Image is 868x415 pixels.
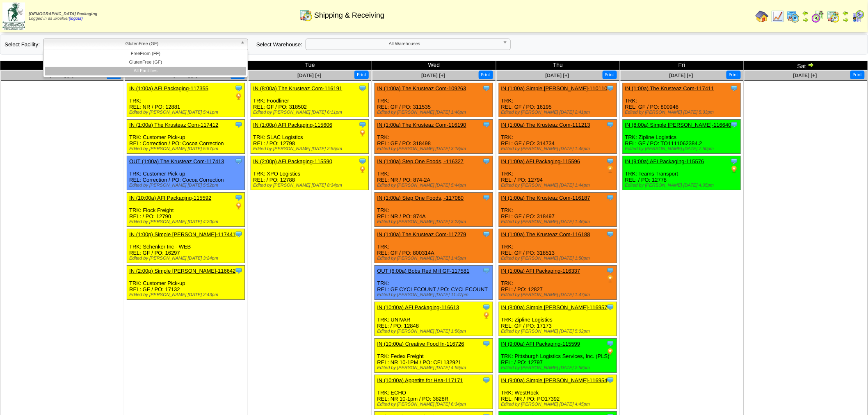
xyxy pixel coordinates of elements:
img: Tooltip [730,157,738,165]
td: Thu [496,61,620,70]
div: TRK: Foodliner REL: GF / PO: 318502 [251,83,369,117]
div: Edited by [PERSON_NAME] [DATE] 2:43pm [129,292,244,297]
div: TRK: Flock Freight REL: / PO: 12790 [127,193,245,227]
div: Edited by [PERSON_NAME] [DATE] 1:44pm [501,183,617,188]
img: line_graph.gif [771,10,784,23]
img: arrowleft.gif [802,10,809,16]
img: Tooltip [235,230,243,238]
a: IN (1:00a) The Krusteaz Com-117411 [625,85,714,91]
div: TRK: REL: GF / PO: 800314A [375,229,493,263]
button: Print [726,71,741,79]
td: Sat [744,61,868,70]
div: Edited by [PERSON_NAME] [DATE] 1:47pm [501,292,617,297]
a: IN (9:00a) Simple [PERSON_NAME]-116954 [501,377,608,383]
div: Edited by [PERSON_NAME] [DATE] 4:59pm [377,365,492,370]
a: IN (2:00p) AFI Packaging-115590 [253,158,332,164]
li: GlutenFree (GF) [45,58,246,67]
a: [DATE] [+] [793,73,817,78]
a: IN (1:00a) The Krusteaz Com-117279 [377,231,466,237]
div: Edited by [PERSON_NAME] [DATE] 5:02pm [501,329,617,334]
img: calendarblend.gif [811,10,825,23]
a: IN (1:00a) The Krusteaz Com-116188 [501,231,590,237]
button: Print [354,71,369,79]
div: Edited by [PERSON_NAME] [DATE] 1:45pm [501,146,617,151]
div: Edited by [PERSON_NAME] [DATE] 2:58pm [501,365,617,370]
td: Wed [372,61,496,70]
div: TRK: REL: NR / PO: 874-2A [375,156,493,190]
div: Edited by [PERSON_NAME] [DATE] 5:41pm [129,110,244,115]
img: PO [359,129,367,137]
img: Tooltip [606,230,614,238]
div: TRK: XPO Logistics REL: / PO: 12788 [251,156,369,190]
img: PO [730,165,738,173]
img: Tooltip [482,376,491,384]
div: Edited by [PERSON_NAME] [DATE] 7:50pm [625,146,740,151]
img: Tooltip [482,121,491,129]
div: TRK: Customer Pick-up REL: GF / PO: 17132 [127,266,245,300]
a: IN (1:00a) The Krusteaz Com-117412 [129,122,218,128]
a: IN (10:00a) Appetite for Hea-117171 [377,377,463,383]
a: IN (9:00a) AFI Packaging-115576 [625,158,704,164]
img: Tooltip [235,267,243,275]
img: PO [359,165,367,173]
span: All Warehouses [309,39,500,49]
a: [DATE] [+] [421,73,445,78]
span: [DEMOGRAPHIC_DATA] Packaging [29,12,97,16]
a: IN (1:00a) The Krusteaz Com-116187 [501,195,590,201]
img: home.gif [756,10,769,23]
img: Tooltip [235,157,243,165]
div: Edited by [PERSON_NAME] [DATE] 6:11pm [253,110,368,115]
img: Tooltip [235,84,243,92]
a: IN (1:00a) AFI Packaging-117355 [129,85,208,91]
img: arrowright.gif [802,16,809,23]
img: Tooltip [606,157,614,165]
div: TRK: Customer Pick-up REL: Correction / PO: Cocoa Correction [127,120,245,154]
div: TRK: UNIVAR REL: / PO: 12848 [375,302,493,336]
div: TRK: Teams Transport REL: / PO: 12778 [623,156,740,190]
div: Edited by [PERSON_NAME] [DATE] 4:45pm [501,402,617,407]
div: TRK: REL: NR / PO: 12881 [127,83,245,117]
img: PO [606,165,614,173]
img: Tooltip [482,340,491,348]
a: IN (10:00a) Creative Food In-116726 [377,341,464,347]
img: PO [235,202,243,210]
span: GlutenFree (GF) [47,39,237,49]
img: Tooltip [235,194,243,202]
div: Edited by [PERSON_NAME] [DATE] 2:55pm [253,146,368,151]
div: TRK: Zipline Logistics REL: GF / PO: 17173 [499,302,617,336]
img: Tooltip [606,194,614,202]
a: IN (10:00a) AFI Packaging-116613 [377,304,459,310]
div: TRK: REL: GF / PO: 314734 [499,120,617,154]
div: TRK: REL: / PO: 12794 [499,156,617,190]
div: Edited by [PERSON_NAME] [DATE] 1:46pm [501,219,617,224]
a: IN (8:00a) Simple [PERSON_NAME]-116957 [501,304,608,310]
div: TRK: REL: GF CYCLECOUNT / PO: CYCLECOUNT [375,266,493,300]
img: calendarcustomer.gif [852,10,865,23]
div: Edited by [PERSON_NAME] [DATE] 5:57pm [129,146,244,151]
div: TRK: REL: GF / PO: 318497 [499,193,617,227]
div: TRK: Customer Pick-up REL: Correction / PO: Cocoa Correction [127,156,245,190]
a: IN (1:00a) The Krusteaz Com-116190 [377,122,466,128]
img: Tooltip [606,84,614,92]
div: Edited by [PERSON_NAME] [DATE] 5:44pm [377,183,492,188]
div: TRK: REL: NR / PO: 874A [375,193,493,227]
button: Print [603,71,617,79]
td: Sun [0,61,124,70]
span: Logged in as Jkoehler [29,12,97,21]
div: TRK: REL: GF / PO: 16195 [499,83,617,117]
a: IN (1:00a) Step One Foods, -116327 [377,158,464,164]
div: Edited by [PERSON_NAME] [DATE] 3:24pm [129,256,244,261]
button: Print [850,71,865,79]
div: Edited by [PERSON_NAME] [DATE] 1:56pm [377,329,492,334]
div: Edited by [PERSON_NAME] [DATE] 1:46pm [377,110,492,115]
div: Edited by [PERSON_NAME] [DATE] 2:41pm [501,110,617,115]
a: IN (1:00p) Simple [PERSON_NAME]-117441 [129,231,235,237]
a: IN (1:00a) AFI Packaging-115596 [501,158,580,164]
li: FreeFrom (FF) [45,50,246,58]
img: Tooltip [482,267,491,275]
img: Tooltip [606,121,614,129]
span: [DATE] [+] [546,73,569,78]
div: TRK: Zipline Logistics REL: GF / PO: TO1111062384.2 [623,120,740,154]
div: TRK: REL: GF / PO: 318513 [499,229,617,263]
div: Edited by [PERSON_NAME] [DATE] 5:52pm [129,183,244,188]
